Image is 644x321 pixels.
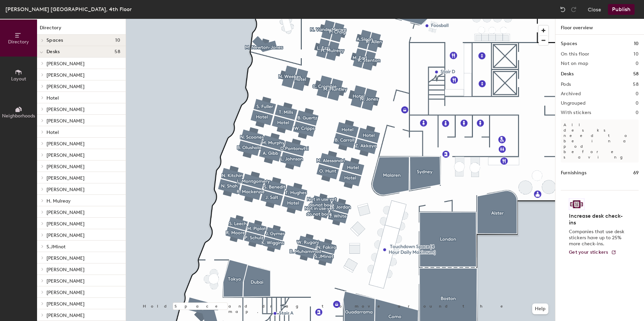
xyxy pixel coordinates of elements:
span: [PERSON_NAME] [46,187,85,192]
h2: With stickers [561,110,591,115]
h1: Spaces [561,40,577,47]
span: Hotel [46,130,59,135]
h2: On this floor [561,51,589,57]
span: Layout [11,76,26,82]
img: Redo [570,6,577,13]
span: [PERSON_NAME] [46,141,85,147]
button: Help [532,304,548,314]
h2: 0 [636,61,639,66]
span: [PERSON_NAME] [46,175,85,181]
h1: Directory [37,24,126,35]
h2: Pods [561,82,571,87]
span: [PERSON_NAME] [46,267,85,273]
span: [PERSON_NAME] [46,164,85,170]
span: [PERSON_NAME] [46,61,85,67]
span: Hotel [46,95,59,101]
span: [PERSON_NAME] [46,152,85,158]
span: [PERSON_NAME] [46,72,85,78]
a: Get your stickers [569,250,616,255]
img: Undo [559,6,566,13]
span: Get your stickers [569,249,608,255]
h2: Ungrouped [561,101,586,106]
h2: 10 [634,51,639,57]
span: 58 [115,49,120,55]
img: Sticker logo [569,199,584,210]
h2: 0 [636,91,639,97]
h2: 0 [636,101,639,106]
span: [PERSON_NAME] [46,290,85,295]
span: [PERSON_NAME] [46,107,85,112]
span: [PERSON_NAME] [46,301,85,307]
span: 10 [115,38,120,43]
span: [PERSON_NAME] [46,278,85,284]
h1: Furnishings [561,169,586,177]
span: [PERSON_NAME] [46,221,85,227]
span: Desks [46,49,60,55]
span: [PERSON_NAME] [46,255,85,261]
span: [PERSON_NAME] [46,210,85,215]
p: All desks need to be in a pod before saving [561,119,639,163]
h2: Archived [561,91,581,97]
h1: 10 [634,40,639,47]
button: Publish [608,4,635,15]
div: [PERSON_NAME] [GEOGRAPHIC_DATA], 4th Floor [5,5,132,13]
span: Directory [8,39,29,45]
button: Close [588,4,601,15]
span: S.JMinot [46,244,66,250]
span: H. Mulreay [46,198,71,204]
span: Spaces [46,38,63,43]
span: [PERSON_NAME] [46,118,85,124]
h2: 58 [633,82,639,87]
span: [PERSON_NAME] [46,313,85,318]
h2: 0 [636,110,639,115]
p: Companies that use desk stickers have up to 25% more check-ins. [569,229,626,247]
h2: Not on map [561,61,588,66]
h1: 58 [633,70,639,78]
span: [PERSON_NAME] [46,233,85,238]
h1: Desks [561,70,574,78]
h1: Floor overview [555,19,644,35]
span: [PERSON_NAME] [46,84,85,90]
h4: Increase desk check-ins [569,213,626,226]
h1: 69 [633,169,639,177]
span: Neighborhoods [2,113,35,119]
